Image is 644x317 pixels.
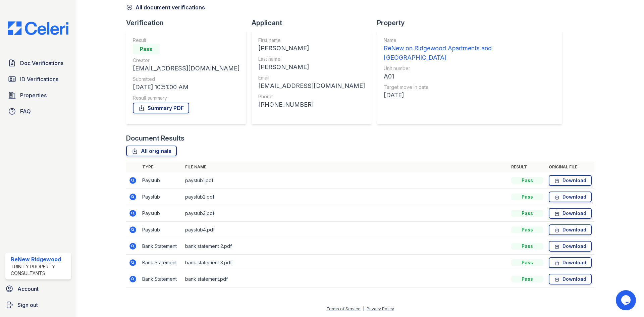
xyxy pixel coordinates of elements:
[126,3,205,11] a: All document verifications
[182,162,508,172] th: File name
[511,177,543,184] div: Pass
[3,298,74,312] a: Sign out
[182,255,508,271] td: bank statement 3.pdf
[5,89,71,102] a: Properties
[258,56,365,62] div: Last name
[258,37,365,44] div: First name
[17,285,39,293] span: Account
[549,175,592,186] a: Download
[182,222,508,238] td: paystub4.pdf
[384,91,555,100] div: [DATE]
[384,84,555,91] div: Target move in date
[326,306,361,311] a: Terms of Service
[258,62,365,72] div: [PERSON_NAME]
[384,65,555,72] div: Unit number
[511,210,543,217] div: Pass
[367,306,394,311] a: Privacy Policy
[126,18,252,28] div: Verification
[258,81,365,91] div: [EMAIL_ADDRESS][DOMAIN_NAME]
[140,271,182,287] td: Bank Statement
[546,162,594,172] th: Original file
[549,208,592,219] a: Download
[20,75,58,83] span: ID Verifications
[384,37,555,44] div: Name
[20,59,63,67] span: Doc Verifications
[363,306,364,311] div: |
[140,238,182,255] td: Bank Statement
[252,18,377,28] div: Applicant
[140,162,182,172] th: Type
[549,257,592,268] a: Download
[140,172,182,189] td: Paystub
[11,263,68,277] div: Trinity Property Consultants
[549,241,592,252] a: Download
[11,255,68,263] div: ReNew Ridgewood
[17,301,38,309] span: Sign out
[133,64,239,73] div: [EMAIL_ADDRESS][DOMAIN_NAME]
[182,238,508,255] td: bank statement 2.pdf
[511,259,543,266] div: Pass
[258,100,365,109] div: [PHONE_NUMBER]
[126,146,177,156] a: All originals
[182,189,508,205] td: paystub2.pdf
[258,74,365,81] div: Email
[182,172,508,189] td: paystub1.pdf
[508,162,546,172] th: Result
[258,44,365,53] div: [PERSON_NAME]
[384,72,555,81] div: A01
[126,134,184,143] div: Document Results
[511,194,543,200] div: Pass
[549,224,592,235] a: Download
[140,222,182,238] td: Paystub
[616,290,637,310] iframe: chat widget
[140,255,182,271] td: Bank Statement
[5,105,71,118] a: FAQ
[258,93,365,100] div: Phone
[549,274,592,284] a: Download
[133,44,160,54] div: Pass
[3,21,74,35] img: CE_Logo_Blue-a8612792a0a2168367f1c8372b55b34899dd931a85d93a1a3d3e32e68fde9ad4.png
[377,18,568,28] div: Property
[384,44,555,62] div: ReNew on Ridgewood Apartments and [GEOGRAPHIC_DATA]
[549,192,592,202] a: Download
[20,91,47,99] span: Properties
[20,107,31,115] span: FAQ
[511,226,543,233] div: Pass
[384,37,555,62] a: Name ReNew on Ridgewood Apartments and [GEOGRAPHIC_DATA]
[5,56,71,70] a: Doc Verifications
[133,103,189,113] a: Summary PDF
[133,95,239,101] div: Result summary
[3,282,74,296] a: Account
[511,276,543,282] div: Pass
[5,72,71,86] a: ID Verifications
[182,205,508,222] td: paystub3.pdf
[511,243,543,250] div: Pass
[133,57,239,64] div: Creator
[133,37,239,44] div: Result
[182,271,508,287] td: bank statement.pdf
[140,189,182,205] td: Paystub
[133,76,239,83] div: Submitted
[140,205,182,222] td: Paystub
[133,83,239,92] div: [DATE] 10:51:00 AM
